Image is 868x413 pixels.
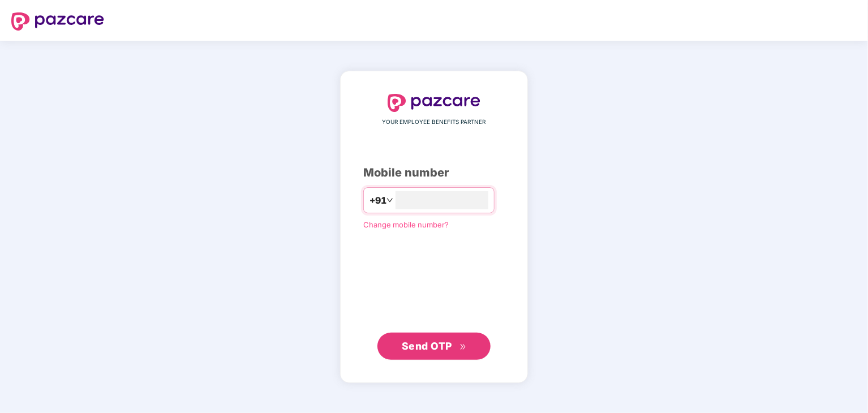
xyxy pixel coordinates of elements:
[388,94,480,112] img: logo
[377,333,491,360] button: Send OTPdouble-right
[386,197,393,204] span: down
[369,193,386,208] span: +91
[363,164,505,182] div: Mobile number
[402,340,452,352] span: Send OTP
[383,118,486,127] span: YOUR EMPLOYEE BENEFITS PARTNER
[363,220,449,229] a: Change mobile number?
[11,12,104,31] img: logo
[459,343,467,351] span: double-right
